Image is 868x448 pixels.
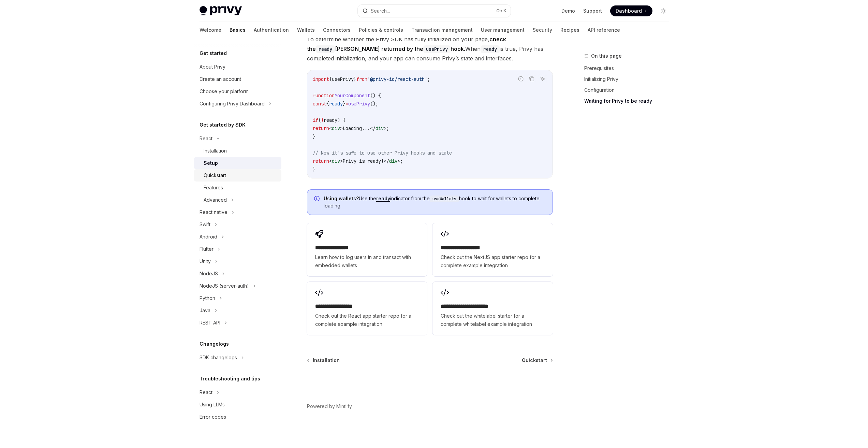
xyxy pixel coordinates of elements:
[194,386,281,399] button: React
[389,158,397,164] span: div
[204,147,227,155] div: Installation
[307,223,427,276] a: **** **** **** *Learn how to log users in and transact with embedded wallets
[321,117,324,123] span: !
[307,403,352,410] a: Powered by Mintlify
[314,196,321,203] svg: Info
[200,388,212,396] div: React
[200,208,227,216] div: React native
[358,5,511,17] button: Search...CtrlK
[371,7,390,15] div: Search...
[481,22,525,38] a: User management
[200,121,246,129] h5: Get started by SDK
[430,196,459,202] code: useWallets
[332,76,354,82] span: usePrivy
[329,101,343,107] span: ready
[194,169,281,182] a: Quickstart
[313,158,329,164] span: return
[370,125,376,131] span: </
[204,184,223,192] div: Features
[313,101,326,107] span: const
[400,158,403,164] span: ;
[200,401,225,409] div: Using LLMs
[359,22,403,38] a: Policies & controls
[200,134,212,143] div: React
[200,245,214,253] div: Flutter
[200,63,225,71] div: About Privy
[204,171,226,179] div: Quickstart
[200,282,249,290] div: NodeJS (server-auth)
[367,76,427,82] span: '@privy-io/react-auth'
[204,159,218,167] div: Setup
[230,22,246,38] a: Basics
[313,166,315,172] span: }
[527,74,536,83] button: Copy the contents from the code block
[194,194,281,206] button: Advanced
[200,319,220,327] div: REST API
[194,73,281,85] a: Create an account
[538,74,547,83] button: Ask AI
[307,282,427,335] a: **** **** **** ***Check out the React app starter repo for a complete example integration
[194,304,281,317] button: Java
[194,243,281,255] button: Flutter
[194,218,281,231] button: Swift
[343,158,384,164] span: Privy is ready!
[332,125,340,131] span: div
[326,101,329,107] span: {
[194,182,281,194] a: Features
[584,74,674,85] a: Initializing Privy
[343,101,345,107] span: }
[423,45,451,53] code: usePrivy
[584,85,674,96] a: Configuration
[584,63,674,74] a: Prerequisites
[348,101,370,107] span: usePrivy
[194,255,281,268] button: Unity
[316,45,335,53] code: ready
[324,195,546,209] span: Use the indicator from the hook to wait for wallets to complete loading.
[194,280,281,292] button: NodeJS (server-auth)
[583,8,602,14] a: Support
[584,96,674,106] a: Waiting for Privy to be ready
[481,45,500,53] code: ready
[370,92,381,99] span: () {
[200,306,210,315] div: Java
[376,196,390,202] a: ready
[356,76,367,82] span: from
[194,132,281,145] button: React
[591,52,622,60] span: On this page
[522,357,552,364] a: Quickstart
[194,268,281,280] button: NodeJS
[200,87,249,96] div: Choose your platform
[313,150,452,156] span: // Now it's safe to use other Privy hooks and state
[384,158,389,164] span: </
[194,292,281,304] button: Python
[313,133,315,140] span: }
[200,49,227,57] h5: Get started
[200,353,237,362] div: SDK changelogs
[200,257,211,265] div: Unity
[315,312,419,328] span: Check out the React app starter repo for a complete example integration
[194,399,281,411] a: Using LLMs
[200,220,210,229] div: Swift
[516,74,525,83] button: Report incorrect code
[200,22,221,38] a: Welcome
[345,101,348,107] span: =
[204,196,227,204] div: Advanced
[307,34,553,63] span: To determine whether the Privy SDK has fully initialized on your page, When is true, Privy has co...
[254,22,289,38] a: Authentication
[200,100,265,108] div: Configuring Privy Dashboard
[522,357,547,364] span: Quickstart
[323,22,351,38] a: Connectors
[308,357,340,364] a: Installation
[335,92,370,99] span: YourComponent
[324,117,337,123] span: ready
[376,125,384,131] span: div
[313,125,329,131] span: return
[658,5,669,16] button: Toggle dark mode
[200,340,229,348] h5: Changelogs
[441,312,544,328] span: Check out the whitelabel starter for a complete whitelabel example integration
[441,253,544,270] span: Check out the NextJS app starter repo for a complete example integration
[561,8,575,14] a: Demo
[315,253,419,270] span: Learn how to log users in and transact with embedded wallets
[616,8,642,14] span: Dashboard
[397,158,400,164] span: >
